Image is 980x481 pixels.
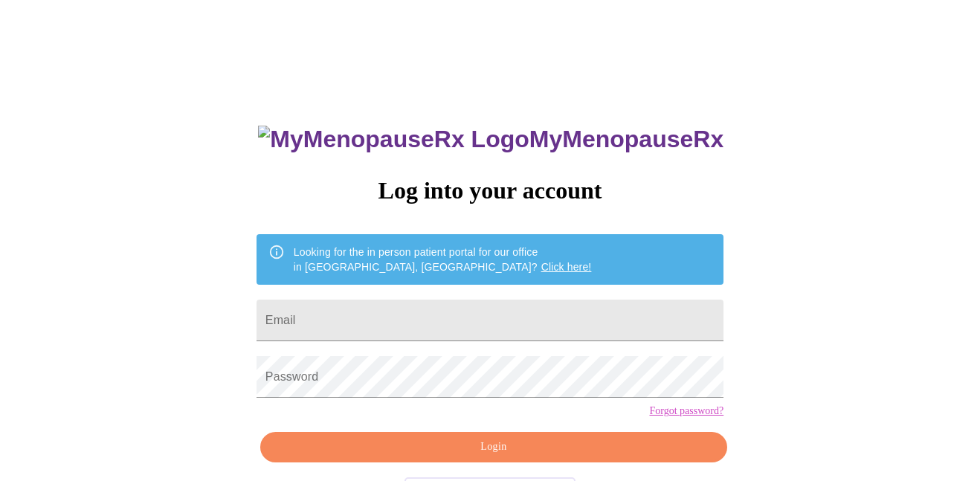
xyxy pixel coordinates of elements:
[541,261,592,273] a: Click here!
[277,438,710,456] span: Login
[258,126,723,153] h3: MyMenopauseRx
[257,177,723,204] h3: Log into your account
[260,432,727,462] button: Login
[258,126,529,153] img: MyMenopauseRx Logo
[294,239,592,280] div: Looking for the in person patient portal for our office in [GEOGRAPHIC_DATA], [GEOGRAPHIC_DATA]?
[649,405,723,417] a: Forgot password?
